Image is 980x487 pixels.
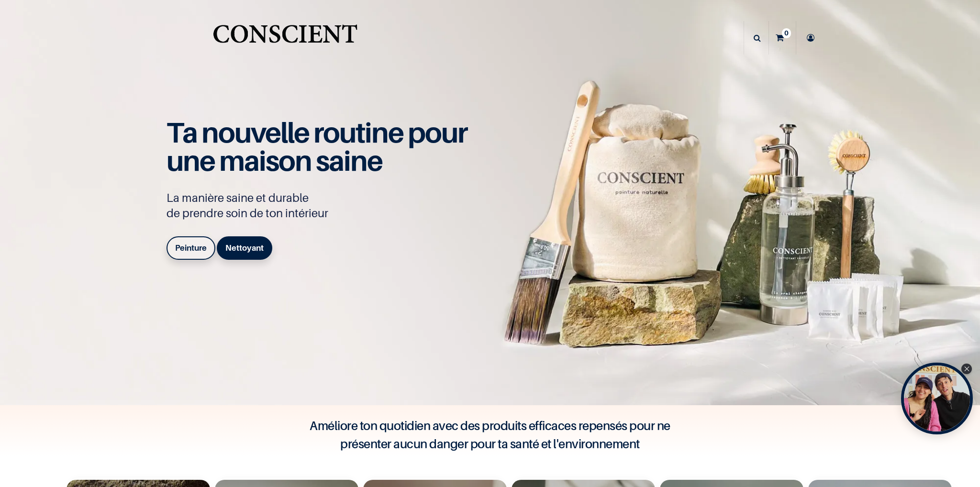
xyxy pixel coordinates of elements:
[782,28,791,38] sup: 0
[167,236,215,259] a: Peinture
[299,417,681,453] h4: Améliore ton quotidien avec des produits efficaces repensés pour ne présenter aucun danger pour t...
[901,363,973,434] div: Open Tolstoy widget
[961,364,972,374] div: Close Tolstoy widget
[211,19,359,57] a: Logo of Conscient
[167,190,478,221] p: La manière saine et durable de prendre soin de ton intérieur
[175,243,207,253] b: Peinture
[931,425,976,470] iframe: Tidio Chat
[217,236,272,259] a: Nettoyant
[225,243,264,253] b: Nettoyant
[769,21,796,55] a: 0
[901,363,973,434] div: Tolstoy bubble widget
[167,115,467,177] span: Ta nouvelle routine pour une maison saine
[901,363,973,434] div: Open Tolstoy
[211,19,359,57] img: Conscient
